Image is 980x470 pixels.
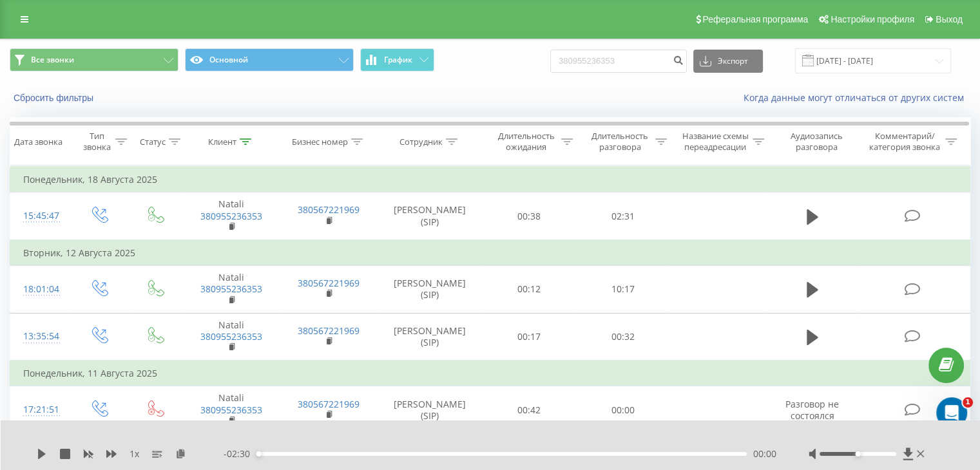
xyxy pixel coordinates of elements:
td: 10:17 [576,266,669,314]
div: Accessibility label [256,451,262,456]
a: 380567221969 [298,398,360,410]
a: 380955236353 [200,283,262,295]
td: [PERSON_NAME] (SIP) [378,193,483,240]
td: 00:42 [483,386,576,434]
span: 1 x [130,447,139,460]
td: 00:17 [483,313,576,361]
div: 17:21:51 [23,397,57,422]
span: Разговор не состоялся [785,398,839,422]
div: Комментарий/категория звонка [867,131,942,153]
div: 13:35:54 [23,324,57,349]
td: Понедельник, 11 Августа 2025 [10,361,970,386]
td: 00:12 [483,266,576,314]
a: Когда данные могут отличаться от других систем [744,91,970,104]
div: 18:01:04 [23,277,57,302]
button: Сбросить фильтры [10,92,100,104]
a: 380567221969 [298,203,360,216]
td: 00:32 [576,313,669,361]
td: [PERSON_NAME] (SIP) [378,266,483,314]
td: [PERSON_NAME] (SIP) [378,386,483,434]
div: 15:45:47 [23,203,57,229]
button: Все звонки [10,48,178,71]
div: Тип звонка [81,131,111,153]
span: Все звонки [31,55,74,65]
a: 380955236353 [200,210,262,222]
div: Сотрудник [399,136,443,147]
span: График [384,55,412,64]
td: Вторник, 12 Августа 2025 [10,240,970,266]
span: Выход [936,14,963,24]
td: [PERSON_NAME] (SIP) [378,313,483,361]
span: Настройки профиля [831,14,914,24]
div: Дата звонка [14,136,62,147]
div: Название схемы переадресации [682,131,749,153]
td: Понедельник, 18 Августа 2025 [10,167,970,193]
a: 380567221969 [298,277,360,289]
div: Длительность ожидания [494,131,559,153]
td: Natali [182,386,280,434]
span: Реферальная программа [702,14,808,24]
iframe: Intercom live chat [936,397,967,428]
button: График [360,48,434,71]
a: 380567221969 [298,324,360,337]
div: Длительность разговора [588,131,652,153]
span: 1 [963,397,973,408]
td: 02:31 [576,193,669,240]
a: 380955236353 [200,330,262,343]
td: 00:38 [483,193,576,240]
div: Бизнес номер [292,136,348,147]
td: Natali [182,193,280,240]
div: Accessibility label [855,451,860,456]
div: Статус [140,136,166,147]
div: Аудиозапись разговора [779,131,854,153]
span: - 02:30 [224,447,256,460]
span: 00:00 [753,447,776,460]
td: Natali [182,266,280,314]
td: 00:00 [576,386,669,434]
button: Экспорт [693,50,763,73]
td: Natali [182,313,280,361]
button: Основной [185,48,354,71]
div: Клиент [208,136,236,147]
a: 380955236353 [200,404,262,416]
input: Поиск по номеру [550,50,687,73]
